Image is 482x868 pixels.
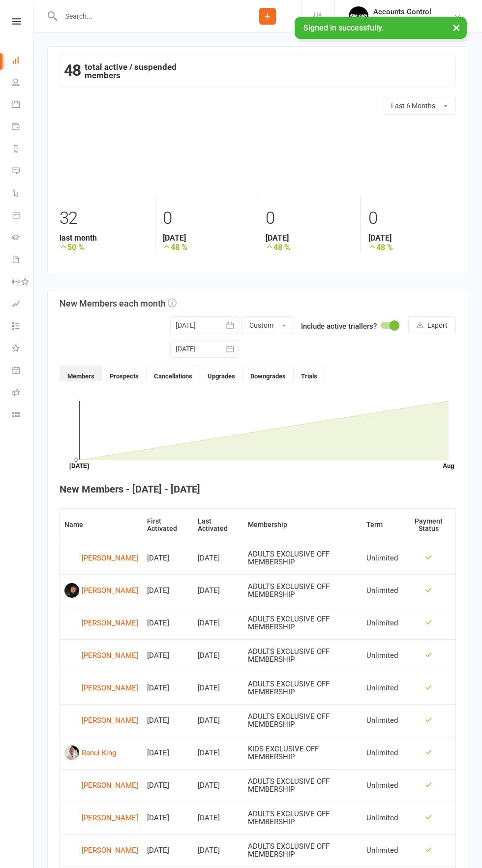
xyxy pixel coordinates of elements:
td: ADULTS EXCLUSIVE OFF MEMBERSHIP [243,769,362,802]
a: [PERSON_NAME] [64,648,138,663]
strong: [DATE] [368,233,456,243]
strong: last month [60,233,148,243]
div: Ranui King [82,745,116,760]
strong: 48 [64,63,81,78]
div: [PERSON_NAME] [82,713,138,728]
div: [PERSON_NAME] [82,648,138,663]
button: Cancellations [147,366,200,381]
button: Custom [241,316,294,334]
strong: [DATE] [266,233,353,243]
td: [DATE] [193,704,243,737]
td: [DATE] [143,737,193,769]
th: Term [362,509,402,542]
a: What's New [12,338,34,360]
a: [PERSON_NAME] [64,681,138,695]
a: Payments [12,117,34,139]
div: [PERSON_NAME] [82,616,138,630]
button: Members [60,366,102,381]
a: [PERSON_NAME] [64,551,138,565]
a: [PERSON_NAME] [64,810,138,825]
td: ADULTS EXCLUSIVE OFF MEMBERSHIP [243,607,362,639]
th: Name [60,509,143,542]
a: Ranui King [64,745,138,760]
label: Include active triallers? [301,320,377,332]
button: Last 6 Months [383,97,456,115]
td: [DATE] [193,639,243,672]
a: People [12,72,34,94]
td: [DATE] [193,769,243,802]
span: Signed in successfully. [303,23,384,32]
div: 0 [368,204,456,233]
a: Product Sales [12,205,34,227]
td: Unlimited [362,802,402,834]
td: [DATE] [193,834,243,867]
strong: 48 % [266,243,353,252]
a: General attendance kiosk mode [12,360,34,382]
td: [DATE] [143,802,193,834]
td: ADULTS EXCLUSIVE OFF MEMBERSHIP [243,834,362,867]
div: [PERSON_NAME] [82,843,138,858]
strong: 48 % [368,243,456,252]
img: thumb_image1701918351.png [349,6,368,26]
span: Custom [249,321,273,329]
td: [DATE] [143,834,193,867]
div: [PERSON_NAME] [373,16,431,25]
td: Unlimited [362,704,402,737]
td: Unlimited [362,737,402,769]
td: [DATE] [193,737,243,769]
td: [DATE] [193,672,243,704]
button: Trials [294,366,325,381]
td: [DATE] [193,802,243,834]
th: First Activated [143,509,193,542]
a: [PERSON_NAME] [64,616,138,630]
td: ADULTS EXCLUSIVE OFF MEMBERSHIP [243,704,362,737]
th: Payment Status [402,509,455,542]
a: Calendar [12,94,34,117]
button: Downgrades [243,366,294,381]
td: Unlimited [362,639,402,672]
td: Unlimited [362,607,402,639]
td: ADULTS EXCLUSIVE OFF MEMBERSHIP [243,542,362,574]
td: [DATE] [143,769,193,802]
td: ADULTS EXCLUSIVE OFF MEMBERSHIP [243,672,362,704]
td: [DATE] [143,574,193,607]
a: Roll call kiosk mode [12,382,34,404]
img: image1755166494.png [64,583,79,598]
td: [DATE] [193,542,243,574]
td: [DATE] [193,574,243,607]
a: Class kiosk mode [12,404,34,427]
th: Membership [243,509,362,542]
div: [PERSON_NAME] [82,551,138,565]
div: [PERSON_NAME] [82,810,138,825]
td: Unlimited [362,672,402,704]
div: [PERSON_NAME] [82,778,138,793]
h4: New Members - [DATE] - [DATE] [60,484,456,495]
td: [DATE] [143,607,193,639]
td: ADULTS EXCLUSIVE OFF MEMBERSHIP [243,639,362,672]
a: [PERSON_NAME] [64,778,138,793]
a: Dashboard [12,50,34,72]
strong: 48 % [163,243,250,252]
th: Last Activated [193,509,243,542]
td: [DATE] [143,542,193,574]
a: Reports [12,139,34,161]
button: × [448,17,465,38]
div: Accounts Control [373,7,431,16]
input: Search... [58,9,234,23]
td: [DATE] [143,672,193,704]
div: total active / suspended members [60,55,456,88]
a: [PERSON_NAME] [64,583,138,598]
td: ADULTS EXCLUSIVE OFF MEMBERSHIP [243,574,362,607]
div: 0 [163,204,250,233]
td: KIDS EXCLUSIVE OFF MEMBERSHIP [243,737,362,769]
td: [DATE] [143,704,193,737]
a: [PERSON_NAME] [64,843,138,858]
td: ADULTS EXCLUSIVE OFF MEMBERSHIP [243,802,362,834]
a: Assessments [12,294,34,316]
a: [PERSON_NAME] [64,713,138,728]
div: [PERSON_NAME] [82,583,138,598]
td: Unlimited [362,542,402,574]
span: Last 6 Months [391,102,435,110]
div: [PERSON_NAME] [82,681,138,695]
button: Export [408,316,456,334]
